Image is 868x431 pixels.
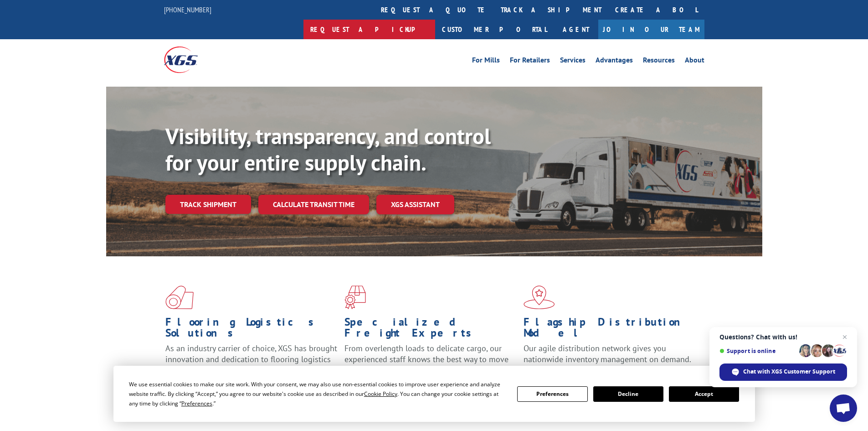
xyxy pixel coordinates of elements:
[344,317,517,343] h1: Specialized Freight Experts
[164,5,211,14] a: [PHONE_NUMBER]
[719,363,847,381] div: Chat with XGS Customer Support
[129,379,506,408] div: We use essential cookies to make our site work. With your consent, we may also use non-essential ...
[524,343,691,364] span: Our agile distribution network gives you nationwide inventory management on demand.
[560,57,586,67] a: Services
[685,57,704,67] a: About
[743,368,835,376] span: Chat with XGS Customer Support
[165,286,194,309] img: xgs-icon-total-supply-chain-intelligence-red
[165,195,251,214] a: Track shipment
[596,57,633,67] a: Advantages
[113,366,755,422] div: Cookie Consent Prompt
[839,332,850,343] span: Close chat
[669,386,739,402] button: Accept
[830,395,857,422] div: Open chat
[517,386,587,402] button: Preferences
[719,348,796,354] span: Support is online
[165,343,337,375] span: As an industry carrier of choice, XGS has brought innovation and dedication to flooring logistics...
[344,343,517,384] p: From overlength loads to delicate cargo, our experienced staff knows the best way to move your fr...
[181,400,212,407] span: Preferences
[165,317,338,343] h1: Flooring Logistics Solutions
[643,57,675,67] a: Resources
[554,20,598,39] a: Agent
[258,195,369,214] a: Calculate transit time
[376,195,454,214] a: XGS ASSISTANT
[364,390,397,398] span: Cookie Policy
[344,286,366,309] img: xgs-icon-focused-on-flooring-red
[472,57,500,67] a: For Mills
[524,286,555,309] img: xgs-icon-flagship-distribution-model-red
[435,20,554,39] a: Customer Portal
[303,20,435,39] a: Request a pickup
[524,317,696,343] h1: Flagship Distribution Model
[598,20,704,39] a: Join Our Team
[593,386,663,402] button: Decline
[510,57,550,67] a: For Retailers
[165,122,491,177] b: Visibility, transparency, and control for your entire supply chain.
[719,333,847,341] span: Questions? Chat with us!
